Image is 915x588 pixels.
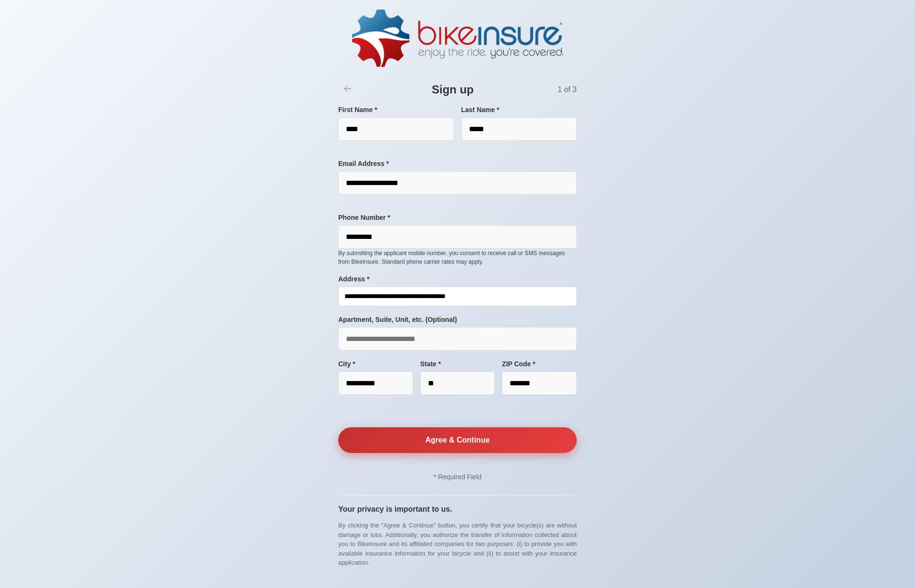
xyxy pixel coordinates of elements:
label: Address * [338,275,577,283]
label: Last Name * [461,106,577,113]
label: City * [338,360,413,368]
label: Apartment, Suite, Unit, etc. (Optional) [338,316,577,323]
span: * Required Field [434,473,481,481]
h1: Sign up [432,83,474,96]
label: First Name * [338,106,454,113]
span: 1 of 3 [558,85,577,93]
label: Email Address * [338,160,577,167]
span: By submitting the applicant mobile number, you consent to receive call or SMS messages from BikeI... [338,250,565,265]
p: By clicking the "Agree & Continue" button, you certify that your bicycle(s) are without damage or... [338,521,577,567]
h3: Your privacy is important to us. [338,505,577,514]
label: ZIP Code * [502,360,577,368]
button: Agree & Continue [338,427,577,453]
img: BikeInsure Logo [352,10,563,67]
label: Phone Number * [338,214,577,221]
label: State * [420,360,495,368]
